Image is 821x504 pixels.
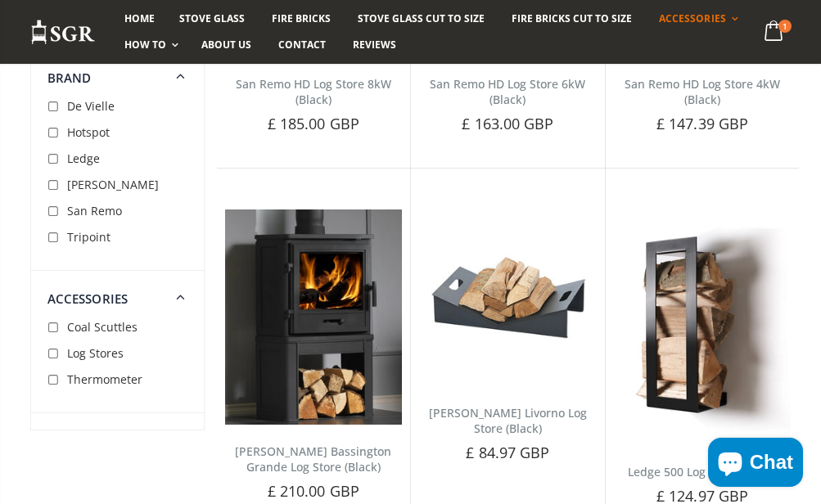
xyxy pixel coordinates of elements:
span: Contact [278,38,326,52]
span: Accessories [47,290,129,307]
span: Stove Glass [179,11,245,25]
span: How To [124,38,166,52]
span: £ 84.97 GBP [466,443,549,462]
a: About us [189,32,264,58]
span: £ 210.00 GBP [268,481,359,501]
span: £ 163.00 GBP [462,114,553,133]
img: Penman Livorno Log Store (Black) [419,209,597,387]
span: Fire Bricks [272,11,331,25]
span: About us [201,38,251,52]
img: Stove Glass Replacement [30,19,96,46]
span: Hotspot [67,124,110,140]
img: Ledge 500 Log Store (Black) [614,209,792,443]
a: Contact [266,32,338,58]
span: Reviews [353,38,396,52]
a: Reviews [341,32,408,58]
a: Accessories [647,6,746,32]
span: Thermometer [67,371,142,387]
a: How To [112,32,187,58]
img: Penman Bassington Grande Log Store [225,209,403,425]
a: Ledge 500 Log Store (Black) [628,464,777,479]
span: San Remo [67,203,122,218]
a: Fire Bricks [259,6,343,32]
a: Stove Glass [167,6,257,32]
a: Home [112,6,167,32]
a: San Remo HD Log Store 8kW (Black) [236,76,391,107]
a: Stove Glass Cut To Size [345,6,497,32]
a: [PERSON_NAME] Livorno Log Store (Black) [429,405,587,436]
span: Accessories [659,11,725,25]
a: San Remo HD Log Store 4kW (Black) [625,76,780,107]
span: De Vielle [67,98,115,114]
span: Ledge [67,151,100,166]
span: £ 185.00 GBP [268,114,359,133]
span: [PERSON_NAME] [67,177,159,192]
a: 1 [757,16,791,48]
a: Fire Bricks Cut To Size [499,6,644,32]
span: Home [124,11,155,25]
a: [PERSON_NAME] Bassington Grande Log Store (Black) [235,443,391,475]
span: Tripoint [67,229,111,245]
span: £ 147.39 GBP [656,114,748,133]
span: 1 [778,20,792,33]
span: Stove Glass Cut To Size [358,11,485,25]
span: Coal Scuttles [67,319,138,335]
span: Brand [47,70,92,86]
span: Fire Bricks Cut To Size [512,11,632,25]
inbox-online-store-chat: Shopify online store chat [703,438,808,491]
span: Log Stores [67,345,124,361]
a: San Remo HD Log Store 6kW (Black) [430,76,585,107]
